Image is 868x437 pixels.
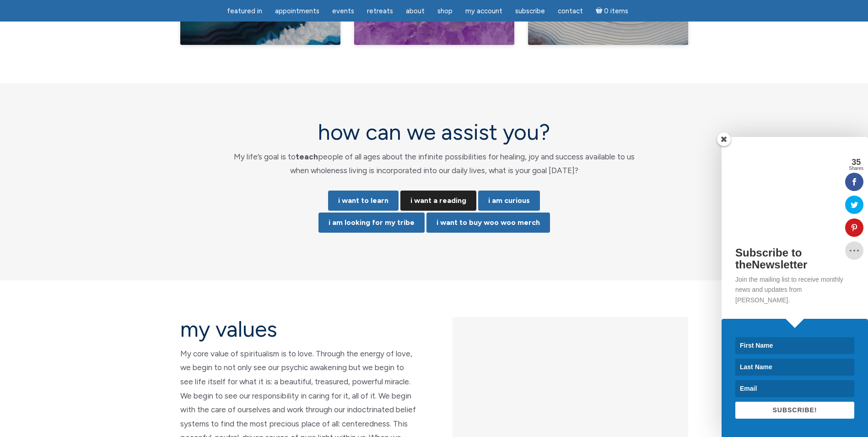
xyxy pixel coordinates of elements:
span: Events [332,7,354,15]
strong: teach [296,152,318,161]
a: Appointments [270,2,325,20]
a: Contact [552,2,588,20]
input: Last Name [735,359,854,376]
h2: Subscribe to theNewsletter [735,247,854,271]
a: Cart0 items [590,1,634,20]
span: Contact [558,7,583,15]
span: 0 items [604,8,628,15]
span: Subscribe [515,7,545,15]
button: SUBSCRIBE! [735,402,854,419]
a: My Account [460,2,508,20]
span: About [406,7,425,15]
a: i am looking for my tribe [318,213,425,233]
input: First Name [735,337,854,354]
span: featured in [227,7,262,15]
input: Email [735,380,854,397]
a: Retreats [361,2,399,20]
a: Subscribe [510,2,550,20]
a: featured in [221,2,268,20]
i: Cart [596,7,604,15]
a: Shop [432,2,458,20]
a: i want a reading [400,191,476,211]
h2: how can we assist you? [224,120,645,144]
span: Shares [849,166,863,171]
span: Appointments [275,7,319,15]
p: Join the mailing list to receive monthly news and updates from [PERSON_NAME]. [735,274,854,305]
a: i want to learn [328,191,399,211]
a: About [400,2,430,20]
p: My life’s goal is to people of all ages about the infinite possibilities for healing, joy and suc... [224,150,645,178]
span: My Account [465,7,502,15]
a: i am curious [478,191,540,211]
h2: my values [180,317,416,341]
a: Events [327,2,360,20]
span: SUBSCRIBE! [772,406,817,414]
span: Retreats [367,7,393,15]
a: i want to buy woo woo merch [426,213,550,233]
span: Shop [437,7,453,15]
span: 35 [849,158,863,166]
